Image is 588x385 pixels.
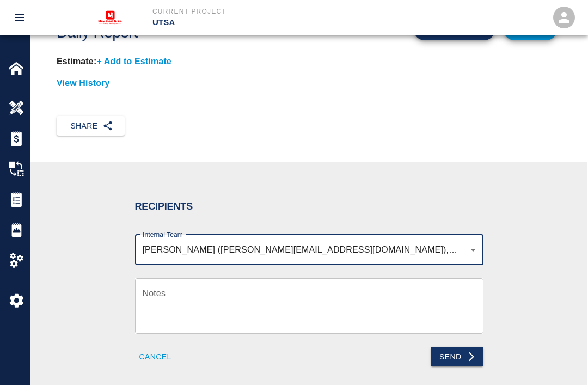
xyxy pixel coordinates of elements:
img: MAX Steel & Co. [90,2,131,33]
p: Current Project [152,7,353,16]
p: UTSA [152,16,353,29]
button: Share [57,116,125,136]
label: Internal Team [143,230,183,239]
div: [PERSON_NAME] ([PERSON_NAME][EMAIL_ADDRESS][DOMAIN_NAME]),[PERSON_NAME] ([EMAIL_ADDRESS][DOMAIN_N... [143,243,476,256]
button: Cancel [135,347,176,367]
strong: Estimate: [57,57,96,66]
h2: Recipients [135,201,483,213]
button: open drawer [7,4,33,30]
p: View History [57,77,561,90]
button: Send [431,347,483,367]
p: + Add to Estimate [96,57,171,66]
iframe: Chat Widget [534,333,588,385]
